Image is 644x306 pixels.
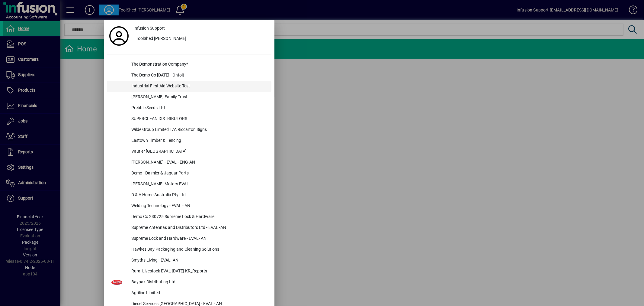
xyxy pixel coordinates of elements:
[107,244,271,255] button: Hawkes Bay Packaging and Cleaning Solutions
[107,92,271,103] button: [PERSON_NAME] Family Trust
[127,288,271,299] div: Agriline Limited
[107,277,271,288] button: Baypak Distributing Ltd
[127,266,271,277] div: Rural Livestock EVAL [DATE] KR_Reports
[127,92,271,103] div: [PERSON_NAME] Family Trust
[131,23,271,34] a: Infusion Support
[107,59,271,70] button: The Demonstration Company*
[107,114,271,125] button: SUPERCLEAN DISTRIBUTORS
[127,59,271,70] div: The Demonstration Company*
[107,212,271,223] button: Demo Co 230725 Supreme Lock & Hardware
[107,135,271,146] button: Eastown Timber & Fencing
[127,125,271,135] div: Wilde Group Limited T/A Riccarton Signs
[127,179,271,190] div: [PERSON_NAME] Motors EVAL
[127,157,271,168] div: [PERSON_NAME] - EVAL - ENG-AN
[127,190,271,201] div: D & A Home Australia Pty Ltd
[127,277,271,288] div: Baypak Distributing Ltd
[107,125,271,135] button: Wilde Group Limited T/A Riccarton Signs
[127,201,271,212] div: Welding Technology - EVAL - AN
[107,146,271,157] button: Vautier [GEOGRAPHIC_DATA]
[107,157,271,168] button: [PERSON_NAME] - EVAL - ENG-AN
[127,114,271,125] div: SUPERCLEAN DISTRIBUTORS
[107,81,271,92] button: Industrial First Aid Website Test
[127,223,271,233] div: Supreme Antennas and Distributors Ltd - EVAL -AN
[127,70,271,81] div: The Demo Co [DATE] - Ontoit
[133,25,165,31] span: Infusion Support
[127,233,271,244] div: Supreme Lock and Hardware - EVAL- AN
[127,168,271,179] div: Demo - Daimler & Jaguar Parts
[107,103,271,114] button: Prebble Seeds Ltd
[107,201,271,212] button: Welding Technology - EVAL - AN
[127,212,271,223] div: Demo Co 230725 Supreme Lock & Hardware
[127,135,271,146] div: Eastown Timber & Fencing
[107,233,271,244] button: Supreme Lock and Hardware - EVAL- AN
[107,168,271,179] button: Demo - Daimler & Jaguar Parts
[131,34,271,44] button: ToolShed [PERSON_NAME]
[107,190,271,201] button: D & A Home Australia Pty Ltd
[127,146,271,157] div: Vautier [GEOGRAPHIC_DATA]
[127,103,271,114] div: Prebble Seeds Ltd
[127,244,271,255] div: Hawkes Bay Packaging and Cleaning Solutions
[107,255,271,266] button: Smyths Living - EVAL -AN
[107,179,271,190] button: [PERSON_NAME] Motors EVAL
[127,255,271,266] div: Smyths Living - EVAL -AN
[107,223,271,233] button: Supreme Antennas and Distributors Ltd - EVAL -AN
[107,70,271,81] button: The Demo Co [DATE] - Ontoit
[107,266,271,277] button: Rural Livestock EVAL [DATE] KR_Reports
[127,81,271,92] div: Industrial First Aid Website Test
[107,288,271,299] button: Agriline Limited
[107,31,131,41] a: Profile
